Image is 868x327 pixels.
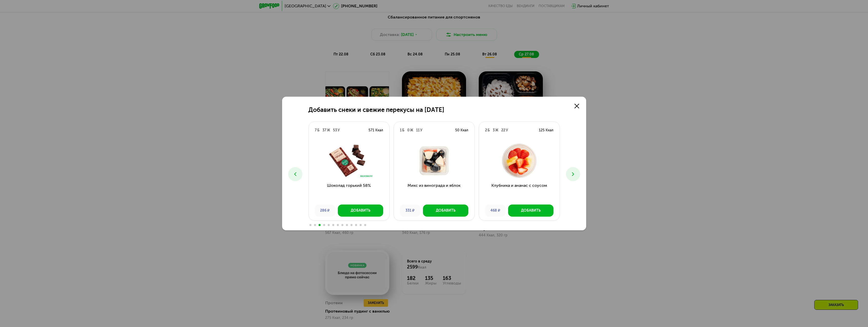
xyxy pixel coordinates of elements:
[508,205,553,217] button: Добавить
[521,208,541,213] div: Добавить
[333,128,337,133] div: 53
[308,106,444,113] h2: Добавить снеки и свежие перекусы на [DATE]
[402,128,404,133] div: Б
[423,205,468,217] button: Добавить
[495,128,498,133] div: Ж
[394,182,474,201] h3: Микс из винограда и яблок
[485,128,487,133] div: 2
[416,128,420,133] div: 11
[315,205,335,217] div: 286 ₽
[485,205,506,217] div: 468 ₽
[400,128,402,133] div: 1
[455,128,468,133] div: 50 Ккал
[368,128,383,133] div: 571 Ккал
[420,128,422,133] div: У
[436,208,455,213] div: Добавить
[410,128,413,133] div: Ж
[493,128,495,133] div: 3
[338,128,340,133] div: У
[483,143,556,178] img: Клубника и ананас с соусом
[317,128,319,133] div: Б
[407,128,410,133] div: 0
[313,143,385,178] img: Шоколад горький 58%
[506,128,508,133] div: У
[338,205,383,217] button: Добавить
[400,205,420,217] div: 331 ₽
[479,182,560,201] h3: Клубника и ананас с соусом
[309,182,389,201] h3: Шоколад горький 58%
[501,128,505,133] div: 22
[315,128,317,133] div: 7
[488,128,490,133] div: Б
[398,143,470,178] img: Микс из винограда и яблок
[327,128,330,133] div: Ж
[539,128,553,133] div: 125 Ккал
[351,208,370,213] div: Добавить
[322,128,326,133] div: 37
